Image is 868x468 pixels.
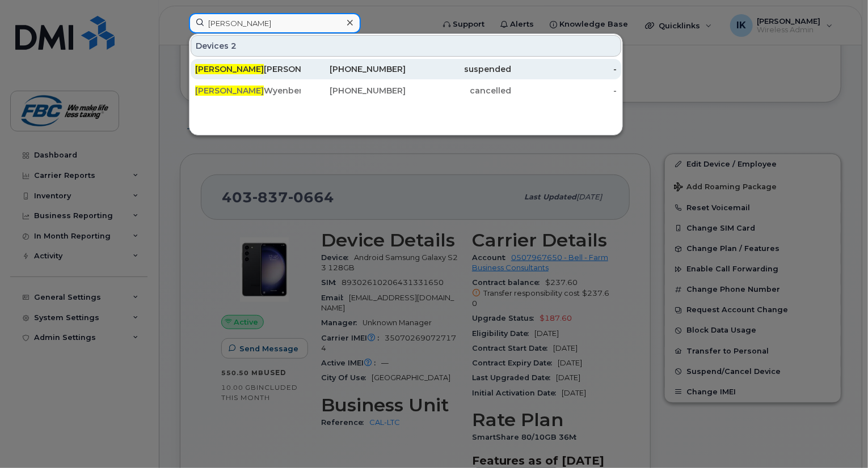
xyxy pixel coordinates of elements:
[511,85,617,96] div: -
[191,80,621,101] a: [PERSON_NAME]Wyenberg[PHONE_NUMBER]cancelled-
[406,63,512,75] div: suspended
[406,85,512,96] div: cancelled
[189,13,361,33] input: Find something...
[195,64,264,74] span: [PERSON_NAME]
[511,63,617,75] div: -
[301,85,406,96] div: [PHONE_NUMBER]
[195,85,301,96] div: Wyenberg
[195,63,301,75] div: [PERSON_NAME]
[191,35,621,57] div: Devices
[191,59,621,79] a: [PERSON_NAME][PERSON_NAME][PHONE_NUMBER]suspended-
[301,63,406,75] div: [PHONE_NUMBER]
[195,86,264,96] span: [PERSON_NAME]
[231,40,237,52] span: 2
